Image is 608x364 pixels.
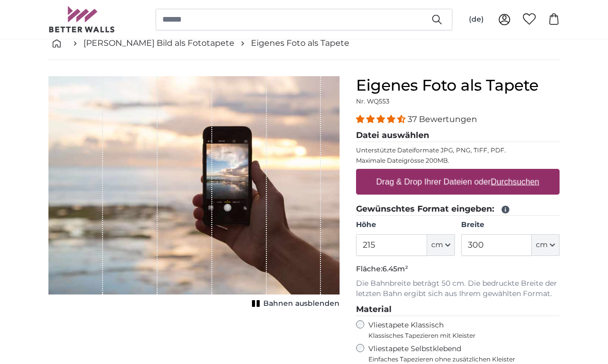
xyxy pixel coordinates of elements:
a: [PERSON_NAME] Bild als Fototapete [83,37,234,49]
span: 6.45m² [382,265,408,274]
span: Nr. WQ553 [356,98,390,106]
span: 37 Bewertungen [408,115,477,125]
a: Eigenes Foto als Tapete [251,37,349,49]
label: Drag & Drop Ihrer Dateien oder [372,172,544,193]
span: Einfaches Tapezieren ohne zusätzlichen Kleister [368,356,560,364]
span: cm [431,240,443,251]
legend: Gewünschtes Format eingeben: [356,203,560,216]
button: cm [532,235,560,256]
label: Breite [461,220,560,231]
p: Fläche: [356,265,560,275]
legend: Datei auswählen [356,130,560,143]
legend: Material [356,304,560,317]
button: (de) [461,10,492,29]
p: Maximale Dateigrösse 200MB. [356,157,560,165]
div: 1 of 1 [48,77,340,311]
button: Bahnen ausblenden [249,297,340,311]
span: Bahnen ausblenden [263,299,340,309]
p: Die Bahnbreite beträgt 50 cm. Die bedruckte Breite der letzten Bahn ergibt sich aus Ihrem gewählt... [356,279,560,300]
img: Betterwalls [48,6,115,32]
label: Vliestapete Klassisch [368,321,551,340]
p: Unterstützte Dateiformate JPG, PNG, TIFF, PDF. [356,147,560,155]
span: Klassisches Tapezieren mit Kleister [368,332,551,340]
nav: breadcrumbs [48,27,560,60]
h1: Eigenes Foto als Tapete [356,77,560,95]
label: Vliestapete Selbstklebend [368,344,560,364]
span: 4.32 stars [356,115,408,125]
button: cm [427,235,455,256]
u: Durchsuchen [491,178,539,186]
span: cm [536,240,548,251]
label: Höhe [356,220,454,231]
